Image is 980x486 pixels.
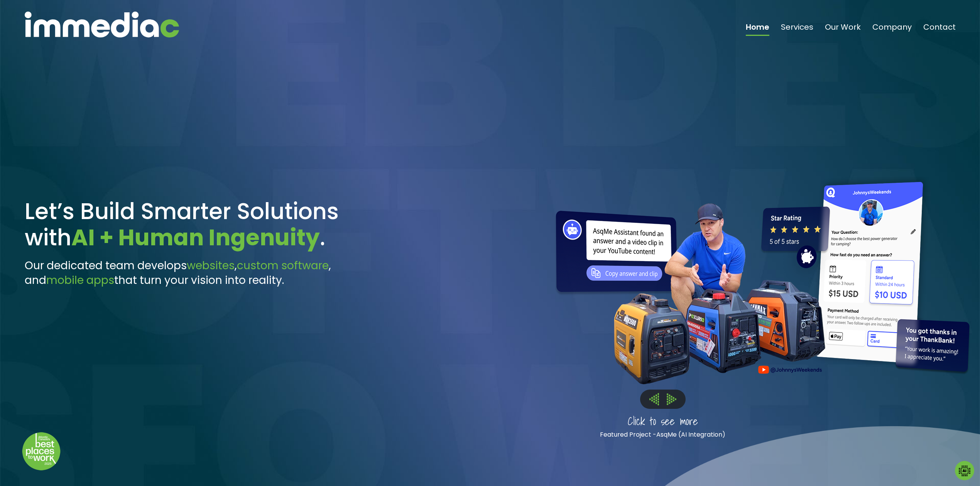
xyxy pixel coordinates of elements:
[923,23,956,36] a: Contact
[46,273,114,288] span: mobile apps
[187,258,235,273] span: websites
[566,413,759,430] p: Click to see more
[667,393,676,405] img: Right%20Arrow.png
[872,23,912,36] a: Company
[237,258,329,273] span: custom software
[825,23,861,36] a: Our Work
[25,12,179,37] img: immediac
[656,430,725,439] a: AsqMe (AI Integration)
[566,430,759,440] p: Featured Project -
[71,222,320,253] span: AI + Human Ingenuity
[746,23,769,36] a: Home
[649,393,659,405] img: Left%20Arrow.png
[25,258,385,288] h3: Our dedicated team develops , , and that turn your vision into reality.
[22,432,61,471] img: Down
[25,198,385,251] h1: Let’s Build Smarter Solutions with .
[781,23,813,36] a: Services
